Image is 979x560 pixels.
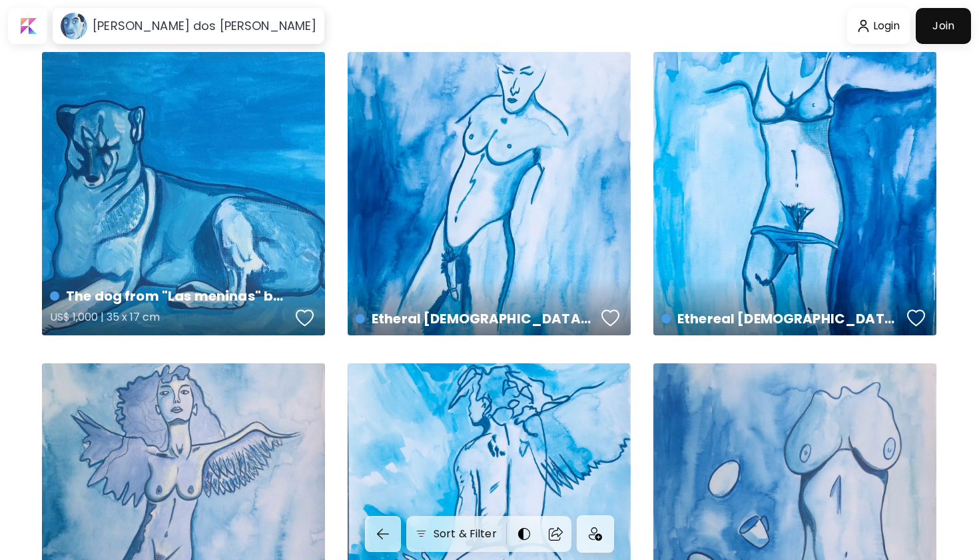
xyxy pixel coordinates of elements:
img: icon [589,527,602,541]
button: back [365,516,401,552]
button: favorites [292,305,318,331]
a: Etheral [DEMOGRAPHIC_DATA] bodyfavoriteshttps://cdn.kaleido.art/CDN/Artwork/171220/Primary/medium... [348,52,631,335]
button: favorites [598,305,623,331]
a: Ethereal [DEMOGRAPHIC_DATA] bodyfavoriteshttps://cdn.kaleido.art/CDN/Artwork/171219/Primary/mediu... [653,52,936,335]
h6: Sort & Filter [434,526,497,542]
h6: [PERSON_NAME] dos [PERSON_NAME] [93,18,316,34]
h4: Etheral [DEMOGRAPHIC_DATA] body [356,309,597,329]
img: back [375,526,391,542]
button: favorites [904,305,929,331]
h5: US$ 1,000 | 35 x 17 cm [50,306,291,333]
a: back [365,516,406,552]
a: Join [916,8,971,44]
h4: Ethereal [DEMOGRAPHIC_DATA] body [661,309,902,329]
h4: The dog from "Las meninas" by [PERSON_NAME] [50,286,291,306]
a: The dog from "Las meninas" by [PERSON_NAME]US$ 1,000 | 35 x 17 cmfavoriteshttps://cdn.kaleido.art... [42,52,325,335]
